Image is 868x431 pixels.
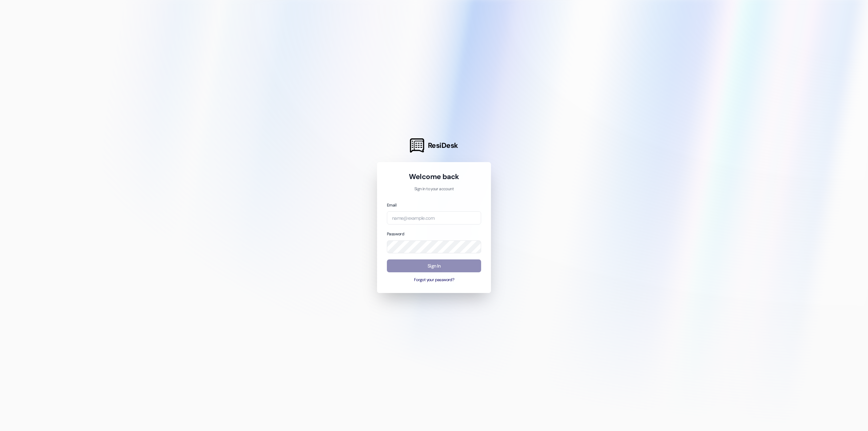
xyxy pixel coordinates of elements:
[387,186,481,192] p: Sign in to your account
[410,138,424,153] img: ResiDesk Logo
[387,259,481,273] button: Sign In
[387,211,481,224] input: name@example.com
[387,172,481,181] h1: Welcome back
[387,277,481,283] button: Forgot your password?
[387,202,396,208] label: Email
[428,141,458,150] span: ResiDesk
[387,231,404,237] label: Password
